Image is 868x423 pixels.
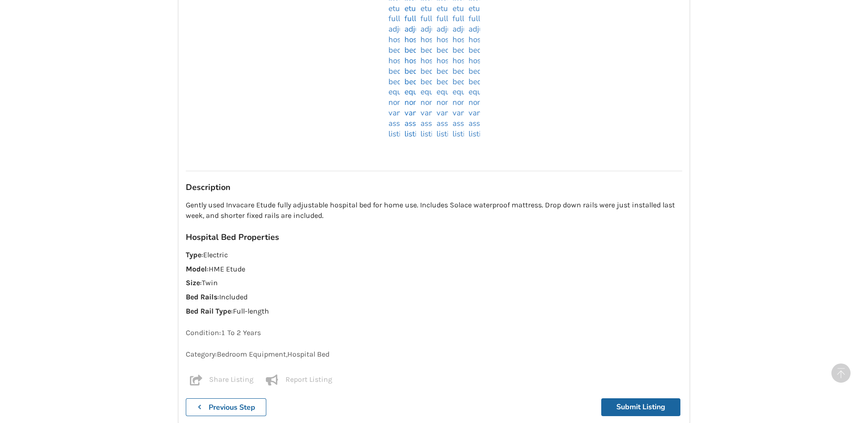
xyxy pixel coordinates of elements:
strong: Model [186,265,207,273]
button: Previous Step [186,398,266,416]
p: : Full-length [186,306,682,317]
p: : Twin [186,278,682,288]
strong: Size [186,278,200,287]
p: Gently used Invacare Etude fully adjustable hospital bed for home use. Includes Solace waterproof... [186,200,682,221]
strong: Bed Rail Type [186,307,231,315]
p: : HME Etude [186,264,682,275]
p: Condition: 1 To 2 Years [186,328,682,338]
p: : Included [186,292,682,303]
p: Category: Bedroom Equipment , Hospital Bed [186,349,682,360]
button: Submit Listing [601,398,680,416]
p: Report Listing [286,374,332,385]
strong: Type [186,250,201,259]
h3: Hospital Bed Properties [186,232,682,243]
p: : Electric [186,250,682,260]
h3: Description [186,182,682,193]
strong: Bed Rails [186,293,217,301]
b: Previous Step [209,402,255,412]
